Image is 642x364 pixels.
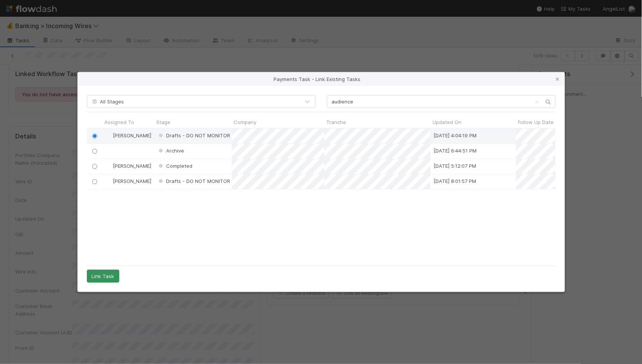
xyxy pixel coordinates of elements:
[91,99,124,105] span: All Stages
[327,95,556,108] input: Search
[433,147,476,154] div: [DATE] 6:44:51 PM
[433,162,476,170] div: [DATE] 5:12:07 PM
[87,270,119,283] button: Link Task
[92,179,97,184] input: Toggle Row Selected
[156,118,170,126] span: Stage
[518,118,554,126] span: Follow Up Date
[113,163,151,169] span: [PERSON_NAME]
[92,149,97,154] input: Toggle Row Selected
[92,134,97,138] input: Toggle Row Selected
[157,163,192,169] span: Completed
[106,163,112,169] img: avatar_e7d5656d-bda2-4d83-89d6-b6f9721f96bd.png
[113,132,151,138] span: [PERSON_NAME]
[157,162,192,170] div: Completed
[234,118,257,126] span: Company
[106,178,112,184] img: avatar_c6c9a18c-a1dc-4048-8eac-219674057138.png
[105,132,151,139] div: [PERSON_NAME]
[104,118,134,126] span: Assigned To
[433,118,462,126] span: Updated On
[106,132,112,138] img: avatar_c6c9a18c-a1dc-4048-8eac-219674057138.png
[105,162,151,170] div: [PERSON_NAME]
[327,118,346,126] span: Tranche
[157,132,230,138] span: Drafts - DO NOT MONITOR
[92,164,97,169] input: Toggle Row Selected
[433,132,476,139] div: [DATE] 4:04:19 PM
[157,148,184,154] span: Archive
[157,132,230,139] div: Drafts - DO NOT MONITOR
[157,178,230,184] span: Drafts - DO NOT MONITOR
[157,147,184,154] div: Archive
[105,177,151,185] div: [PERSON_NAME]
[533,96,541,108] button: Clear search
[78,72,565,86] div: Payments Task - Link Existing Tasks
[433,177,476,185] div: [DATE] 8:01:57 PM
[113,178,151,184] span: [PERSON_NAME]
[157,177,230,185] div: Drafts - DO NOT MONITOR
